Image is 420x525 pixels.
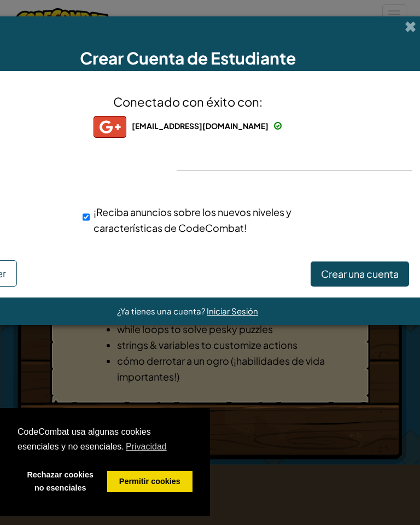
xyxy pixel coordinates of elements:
[117,306,207,316] span: ¿Ya tienes una cuenta?
[132,121,269,131] span: [EMAIL_ADDRESS][DOMAIN_NAME]
[94,206,291,234] span: ¡Reciba anuncios sobre los nuevos niveles y características de CodeCombat!
[17,425,192,455] span: CodeCombat usa algunas cookies esenciales y no esenciales.
[83,206,90,228] input: ¡Reciba anuncios sobre los nuevos niveles y características de CodeCombat!
[80,48,296,68] span: Crear Cuenta de Estudiante
[94,116,126,138] img: gplus_small.png
[311,261,409,287] button: Crear una cuenta
[113,94,262,109] span: Conectado con éxito con:
[17,464,103,499] a: deny cookies
[321,267,399,280] span: Crear una cuenta
[195,11,409,112] iframe: Cuadro de diálogo Iniciar sesión con Google
[207,306,258,316] a: Iniciar Sesión
[124,439,168,455] a: learn more about cookies
[107,471,192,493] a: allow cookies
